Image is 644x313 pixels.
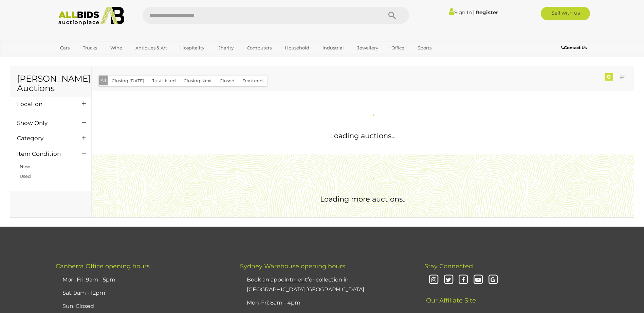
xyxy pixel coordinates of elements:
[20,173,31,179] a: Used
[17,101,72,107] h4: Location
[17,120,72,126] h4: Show Only
[240,263,345,270] span: Sydney Warehouse opening hours
[473,8,475,16] span: |
[61,273,223,287] li: Mon-Fri: 9am - 5pm
[106,42,127,54] a: Wine
[318,42,348,54] a: Industrial
[17,74,85,93] h1: [PERSON_NAME] Auctions
[61,287,223,300] li: Sat: 9am - 12pm
[131,42,171,54] a: Antiques & Art
[605,73,613,81] div: 0
[472,274,484,286] i: Youtube
[428,274,440,286] i: Instagram
[443,274,455,286] i: Twitter
[56,54,113,65] a: [GEOGRAPHIC_DATA]
[457,274,469,286] i: Facebook
[413,42,436,54] a: Sports
[449,9,472,16] a: Sign In
[561,44,588,51] a: Contact Us
[213,42,238,54] a: Charity
[61,300,223,313] li: Sun: Closed
[330,131,395,140] span: Loading auctions...
[56,263,150,270] span: Canberra Office opening hours
[242,42,276,54] a: Computers
[55,7,128,25] img: Allbids.com.au
[108,76,148,86] button: Closing [DATE]
[20,164,30,169] a: New
[424,287,476,304] span: Our Affiliate Site
[424,263,473,270] span: Stay Connected
[375,7,409,24] button: Search
[148,76,180,86] button: Just Listed
[216,76,239,86] button: Closed
[247,276,307,283] u: Book an appointment
[99,76,108,85] button: All
[238,76,267,86] button: Featured
[176,42,209,54] a: Hospitality
[78,42,102,54] a: Trucks
[56,42,74,54] a: Cars
[280,42,314,54] a: Household
[245,296,407,310] li: Mon-Fri: 8am - 4pm
[17,151,72,157] h4: Item Condition
[247,276,364,293] a: Book an appointmentfor collection in [GEOGRAPHIC_DATA] [GEOGRAPHIC_DATA]
[541,7,590,20] a: Sell with us
[320,195,405,203] span: Loading more auctions..
[487,274,499,286] i: Google
[17,135,72,142] h4: Category
[353,42,383,54] a: Jewellery
[476,9,498,16] a: Register
[180,76,216,86] button: Closing Next
[387,42,409,54] a: Office
[561,45,587,50] b: Contact Us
